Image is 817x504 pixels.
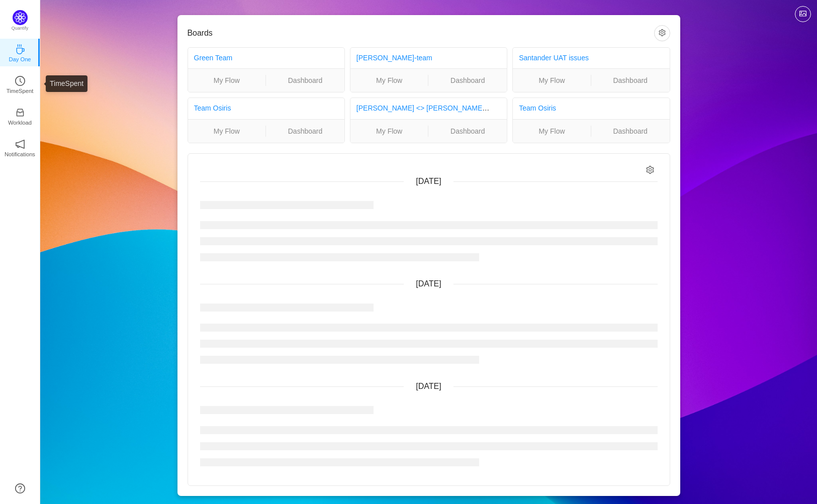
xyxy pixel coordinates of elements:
i: icon: setting [646,166,655,174]
span: [DATE] [416,279,441,288]
p: Quantify [12,25,29,32]
i: icon: coffee [15,44,25,54]
a: Dashboard [266,75,344,86]
button: icon: picture [795,6,811,22]
a: My Flow [350,126,428,137]
a: My Flow [188,126,266,137]
a: icon: coffeeDay One [15,47,25,57]
a: Dashboard [266,126,344,137]
h3: Boards [188,28,654,38]
a: My Flow [188,75,266,86]
p: Day One [9,55,31,64]
a: icon: inboxWorkload [15,111,25,121]
img: Quantify [13,10,28,25]
i: icon: notification [15,139,25,149]
a: Team Osiris [519,104,556,112]
i: icon: inbox [15,108,25,118]
a: [PERSON_NAME]-team [356,54,432,62]
a: Team Osiris [194,104,231,112]
p: TimeSpent [7,86,34,95]
a: icon: notificationNotifications [15,142,25,152]
a: Green Team [194,54,233,62]
a: Dashboard [428,75,507,86]
a: Dashboard [591,126,670,137]
p: Notifications [5,150,35,159]
span: [DATE] [416,382,441,390]
a: My Flow [513,75,591,86]
i: icon: clock-circle [15,76,25,86]
a: My Flow [350,75,428,86]
a: Dashboard [591,75,670,86]
a: My Flow [513,126,591,137]
a: Santander UAT issues [519,54,589,62]
a: icon: question-circle [15,483,25,493]
p: Workload [8,118,32,127]
button: icon: setting [654,25,670,41]
span: [DATE] [416,177,441,185]
a: [PERSON_NAME] <> [PERSON_NAME]: FR BU Troubleshooting [356,104,562,112]
a: icon: clock-circleTimeSpent [15,79,25,89]
a: Dashboard [428,126,507,137]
